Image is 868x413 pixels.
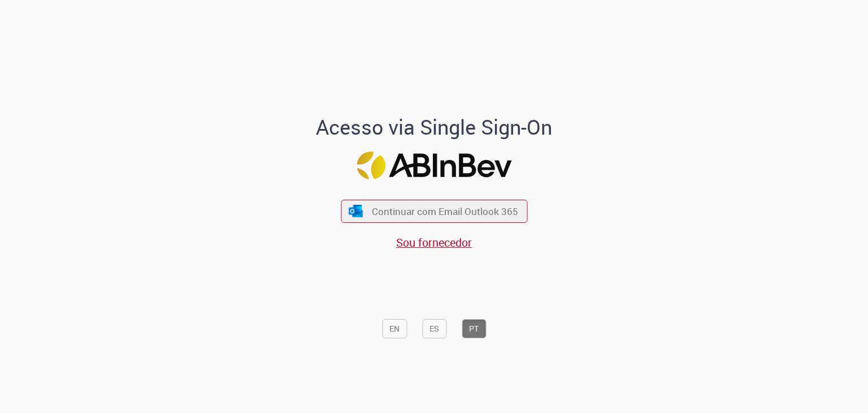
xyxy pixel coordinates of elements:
[277,116,591,139] h1: Acesso via Single Sign-On
[462,319,486,338] button: PT
[357,152,511,179] img: Logo ABInBev
[348,205,364,217] img: ícone Azure/Microsoft 360
[382,319,407,338] button: EN
[396,235,472,250] a: Sou fornecedor
[372,205,518,218] span: Continuar com Email Outlook 365
[341,200,527,223] button: ícone Azure/Microsoft 360 Continuar com Email Outlook 365
[422,319,446,338] button: ES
